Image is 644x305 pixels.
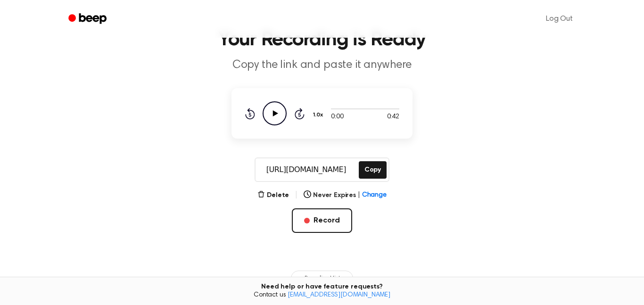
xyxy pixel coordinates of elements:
button: Delete [257,190,289,200]
button: Recording History [291,271,353,286]
a: Log Out [537,8,582,30]
button: Copy [359,161,387,179]
h1: Your Recording is Ready [81,30,563,50]
span: Contact us [6,291,638,300]
span: 0:42 [387,112,399,122]
a: [EMAIL_ADDRESS][DOMAIN_NAME] [288,292,390,298]
button: Record [292,208,352,233]
a: Beep [62,10,115,28]
button: Never Expires|Change [304,190,387,200]
button: 1.0x [312,107,326,123]
span: 0:00 [331,112,343,122]
span: Recording History [305,274,347,282]
span: | [295,190,298,201]
span: Change [362,190,387,200]
p: Copy the link and paste it anywhere [141,58,503,73]
span: | [358,190,360,200]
